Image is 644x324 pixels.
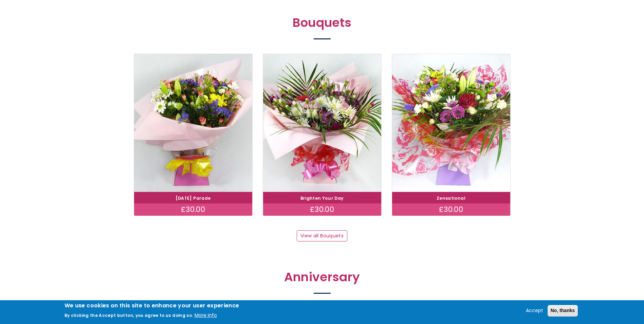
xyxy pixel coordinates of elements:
[263,203,381,216] div: £30.00
[523,307,546,315] button: Accept
[176,195,211,201] a: [DATE] Parade
[548,305,578,317] button: No, thanks
[134,203,252,216] div: £30.00
[134,54,252,192] img: Carnival Parade
[65,302,239,309] h2: We use cookies on this site to enhance your user experience
[195,311,217,320] button: More info
[174,16,470,34] h2: Bouquets
[65,312,193,318] p: By clicking the Accept button, you agree to us doing so.
[392,54,510,192] img: Zensational
[263,54,381,192] img: Brighten Your Day
[437,195,465,201] a: Zensational
[392,203,510,216] div: £30.00
[174,270,470,288] h2: Anniversary
[300,195,344,201] a: Brighten Your Day
[297,230,348,242] a: View all Bouquets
